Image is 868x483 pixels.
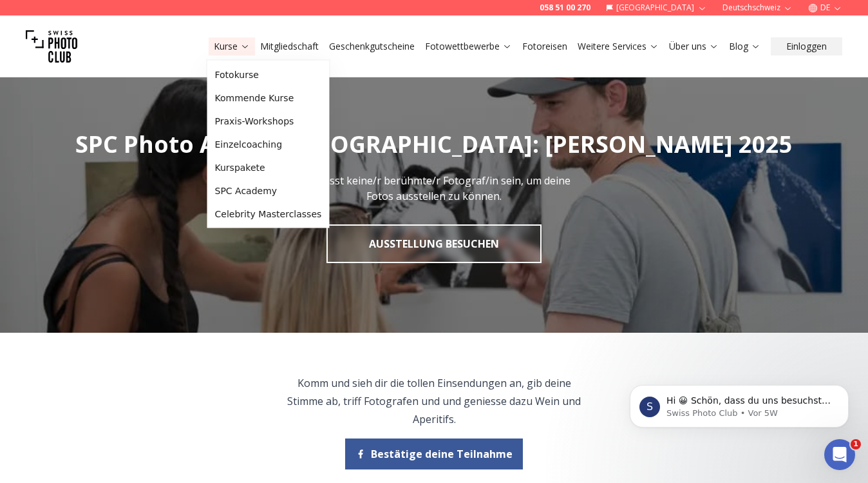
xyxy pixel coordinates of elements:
[371,446,513,462] span: Bestätige deine Teilnahme
[260,40,319,53] a: Mitgliedschaft
[420,37,517,55] button: Fotowettbewerbe
[724,37,766,55] button: Blog
[210,86,327,110] a: Kommende Kurse
[572,37,664,55] button: Weitere Services
[540,3,590,13] a: 058 51 00 270
[326,224,542,263] a: Ausstellung besuchen
[610,358,868,448] iframe: Intercom notifications Nachricht
[210,133,327,156] a: Einzelcoaching
[210,156,327,179] a: Kurspakete
[255,37,324,55] button: Mitgliedschaft
[664,37,724,55] button: Über uns
[578,40,659,53] a: Weitere Services
[210,179,327,202] a: SPC Academy
[324,37,420,55] button: Geschenkgutscheine
[210,202,327,226] a: Celebrity Masterclasses
[824,439,855,470] iframe: Intercom live chat
[522,40,567,53] a: Fotoreisen
[329,40,415,53] a: Geschenkgutscheine
[210,110,327,133] a: Praxis-Workshops
[345,439,523,469] button: Bestätige deine Teilnahme
[425,40,512,53] a: Fotowettbewerbe
[287,374,581,428] p: Komm und sieh dir die tollen Einsendungen an, gib deine Stimme ab, triff Fotografen und und genie...
[209,37,255,55] button: Kurse
[669,40,719,53] a: Über uns
[26,21,77,72] img: Swiss photo club
[210,63,327,86] a: Fotokurse
[290,173,578,204] p: Du musst keine/r berühmte/r Fotograf/in sein, um deine Fotos ausstellen zu können.
[214,40,250,53] a: Kurse
[851,439,861,449] span: 1
[771,37,842,55] button: Einloggen
[729,40,760,53] a: Blog
[517,37,572,55] button: Fotoreisen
